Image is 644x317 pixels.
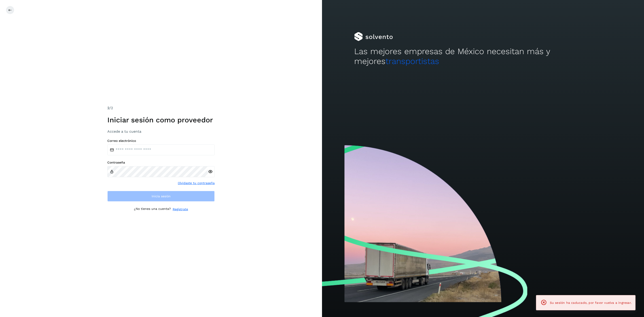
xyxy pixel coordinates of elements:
[152,195,171,198] span: Inicia sesión
[107,129,215,134] h3: Accede a tu cuenta
[107,105,215,111] div: /2
[386,56,439,66] span: transportistas
[550,301,632,304] span: Su sesión ha caducado, por favor vuelva a ingresar.
[107,191,215,202] button: Inicia sesión
[354,47,612,66] h2: Las mejores empresas de México necesitan más y mejores
[134,207,171,212] p: ¿No tienes una cuenta?
[107,116,215,124] h1: Iniciar sesión como proveedor
[173,207,188,212] a: Regístrate
[178,181,215,185] a: Olvidaste tu contraseña
[107,106,109,110] span: 2
[107,161,215,164] label: Contraseña
[107,139,215,143] label: Correo electrónico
